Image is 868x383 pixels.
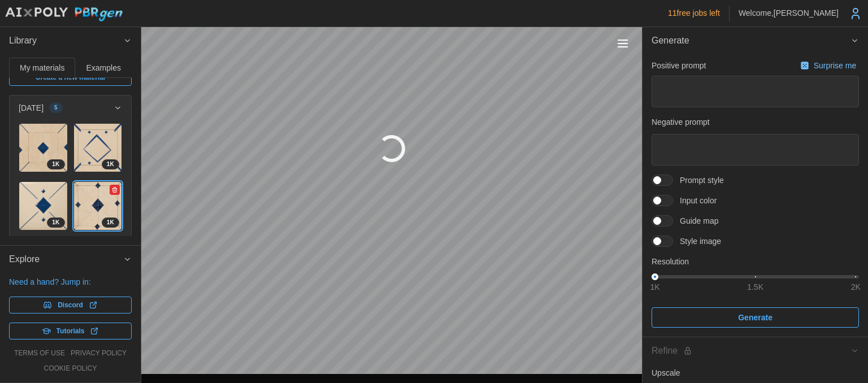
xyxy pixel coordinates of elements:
[615,36,631,51] button: Toggle viewport controls
[9,323,132,340] a: Tutorials
[9,297,132,314] a: Discord
[19,124,67,172] img: 40y8iB7swlRAPweOVmUH
[673,215,718,227] span: Guide map
[71,349,127,358] a: privacy policy
[643,337,868,365] button: Refine
[652,60,706,71] p: Positive prompt
[668,7,720,19] p: 11 free jobs left
[44,364,97,373] a: cookie policy
[652,344,850,358] div: Refine
[673,236,721,247] span: Style image
[14,349,65,358] a: terms of use
[652,116,859,128] p: Negative prompt
[673,175,724,186] span: Prompt style
[673,195,717,206] span: Input color
[10,120,131,302] div: [DATE]5
[652,367,859,378] p: Upscale
[19,182,67,230] img: ByBu1ROevDLnQHkondmC
[9,27,123,55] span: Library
[652,307,859,328] button: Generate
[58,297,83,313] span: Discord
[652,27,850,55] span: Generate
[74,182,122,230] img: KzJfHxVQ2Fy5ksDCabWL
[9,246,123,273] span: Explore
[19,181,68,230] a: ByBu1ROevDLnQHkondmC1K
[86,64,121,72] span: Examples
[73,123,123,172] a: XalFNf9Q8Vrqpq65nK9m1K
[739,7,839,19] p: Welcome, [PERSON_NAME]
[738,308,772,327] span: Generate
[57,323,85,339] span: Tutorials
[107,218,114,227] span: 1 K
[19,123,68,172] a: 40y8iB7swlRAPweOVmUH1K
[10,95,131,120] button: [DATE]5
[52,160,59,169] span: 1 K
[19,102,44,114] p: [DATE]
[73,181,123,230] a: KzJfHxVQ2Fy5ksDCabWL1K
[797,58,859,73] button: Surprise me
[74,124,122,172] img: XalFNf9Q8Vrqpq65nK9m
[20,64,64,72] span: My materials
[643,55,868,337] div: Generate
[9,276,132,288] p: Need a hand? Jump in:
[107,160,114,169] span: 1 K
[652,256,859,267] p: Resolution
[814,60,858,71] p: Surprise me
[52,218,59,227] span: 1 K
[643,27,868,55] button: Generate
[5,7,123,22] img: AIxPoly PBRgen
[54,103,58,112] span: 5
